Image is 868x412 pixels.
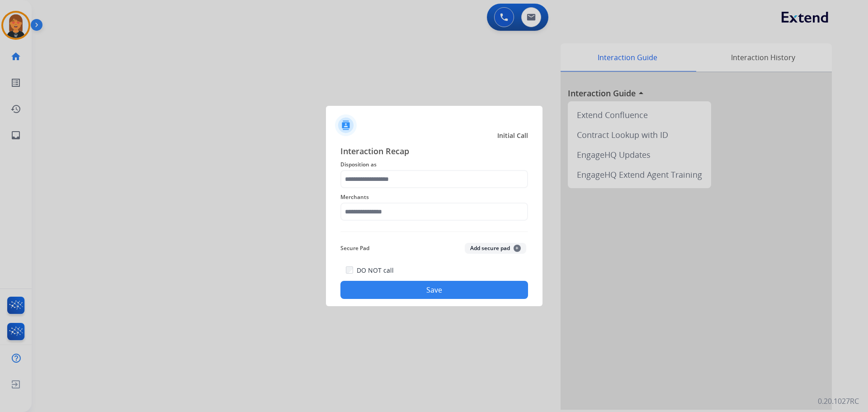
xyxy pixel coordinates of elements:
[340,281,528,299] button: Save
[340,243,369,254] span: Secure Pad
[497,131,528,140] span: Initial Call
[818,396,859,407] p: 0.20.1027RC
[357,266,394,275] label: DO NOT call
[340,159,528,170] span: Disposition as
[340,232,528,232] img: contact-recap-line.svg
[335,114,357,136] img: contactIcon
[514,245,521,252] span: +
[465,243,526,254] button: Add secure pad+
[340,145,528,159] span: Interaction Recap
[340,192,528,203] span: Merchants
